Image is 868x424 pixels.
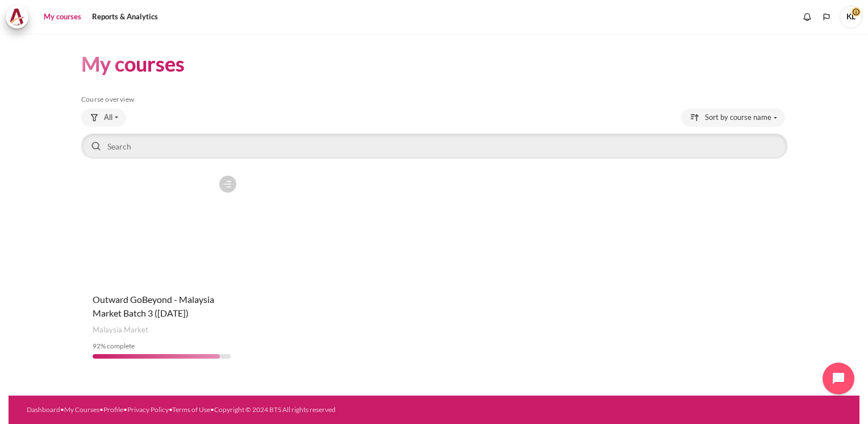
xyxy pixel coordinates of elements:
span: 92 [93,342,101,350]
a: Dashboard [27,405,60,414]
section: Content [9,34,859,387]
a: User menu [840,6,862,28]
a: My courses [40,6,85,28]
a: Architeck Architeck [6,6,34,28]
span: Malaysia Market [93,325,148,336]
button: Grouping drop-down menu [81,109,126,127]
h1: My courses [81,51,185,77]
a: Terms of Use [172,405,210,414]
h5: Course overview [81,95,787,104]
div: % complete [93,341,231,351]
a: Profile [103,405,123,414]
div: Show notification window with no new notifications [799,9,816,26]
div: Course overview controls [81,109,787,161]
button: Languages [818,9,835,26]
a: Copyright © 2024 BTS All rights reserved [214,405,336,414]
a: My Courses [64,405,99,414]
button: Sorting drop-down menu [681,109,785,127]
input: Search [81,134,787,159]
div: • • • • • [27,405,479,415]
a: Privacy Policy [127,405,169,414]
span: Sort by course name [705,112,771,123]
span: All [104,112,112,123]
a: Outward GoBeyond - Malaysia Market Batch 3 ([DATE]) [93,294,214,318]
a: Reports & Analytics [88,6,162,28]
span: KL [840,6,862,28]
img: Architeck [9,9,25,26]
